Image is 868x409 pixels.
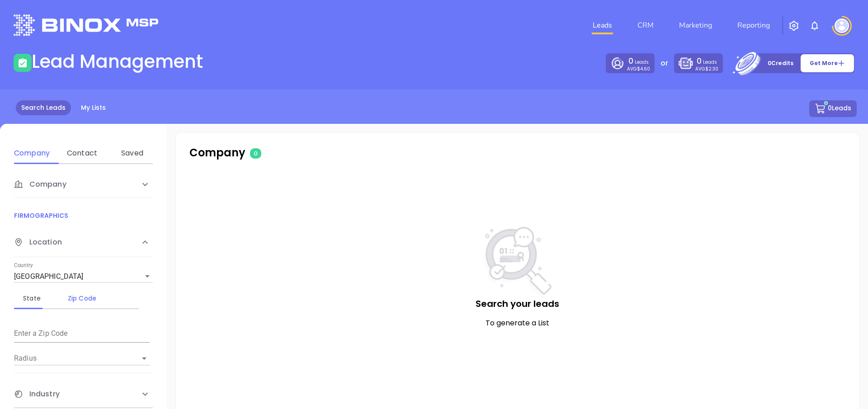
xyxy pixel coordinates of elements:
[697,56,717,67] p: Leads
[114,148,150,159] div: Saved
[14,269,153,284] div: [GEOGRAPHIC_DATA]
[628,56,649,67] p: Leads
[660,58,668,69] p: or
[32,51,203,72] h1: Lead Management
[835,19,849,33] img: user
[768,59,793,68] p: 0 Credits
[64,148,100,159] div: Contact
[675,16,716,34] a: Marketing
[695,67,718,71] p: AVG
[16,100,71,115] a: Search Leads
[697,56,702,66] span: 0
[484,227,552,297] img: NoSearch
[138,352,151,365] button: Open
[14,14,158,36] img: logo
[734,16,774,34] a: Reporting
[14,263,33,268] label: Country
[809,100,857,117] button: 0Leads
[189,145,413,161] p: Company
[250,148,261,159] span: 0
[809,20,820,31] img: iconNotification
[14,228,153,257] div: Location
[14,211,153,221] p: FIRMOGRAPHICS
[627,67,650,71] p: AVG
[14,389,60,400] span: Industry
[194,318,841,329] p: To generate a List
[14,237,62,248] span: Location
[64,293,100,304] div: Zip Code
[14,179,66,190] span: Company
[800,54,854,73] button: Get More
[75,100,111,115] a: My Lists
[628,56,633,66] span: 0
[14,171,153,198] div: Company
[14,148,50,159] div: Company
[194,297,841,310] p: Search your leads
[705,66,718,72] span: $2.30
[14,381,153,408] div: Industry
[14,293,50,304] div: State
[637,66,650,72] span: $4.60
[589,16,616,34] a: Leads
[788,20,799,31] img: iconSetting
[634,16,657,34] a: CRM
